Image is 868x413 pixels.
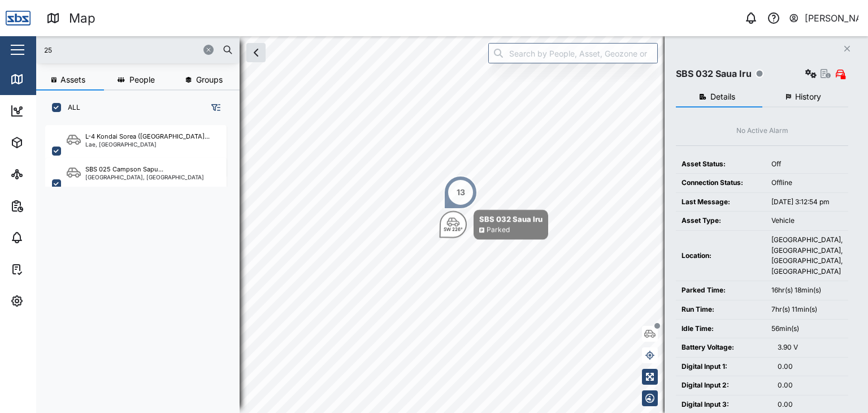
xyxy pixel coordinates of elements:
div: [DATE] 3:12:54 pm [771,197,843,208]
div: SW 226° [444,227,463,232]
div: Parked [487,225,510,236]
div: 0.00 [778,399,843,410]
div: Map [69,8,96,28]
div: Digital Input 2: [682,380,766,391]
div: Map [29,73,55,85]
img: Main Logo [6,6,31,31]
div: Settings [29,295,70,307]
input: Search assets or drivers [43,41,233,58]
div: Lae, [GEOGRAPHIC_DATA] [85,141,210,147]
div: Alarms [29,231,64,244]
span: People [129,76,155,84]
div: Assets [29,136,64,149]
div: Off [771,159,843,170]
input: Search by People, Asset, Geozone or Place [488,43,658,63]
div: [PERSON_NAME] [805,11,859,25]
div: Battery Voltage: [682,342,766,353]
div: Digital Input 3: [682,399,766,410]
div: Map marker [444,175,478,209]
div: 13 [457,186,465,199]
div: SBS 025 Campson Sapu... [85,165,163,174]
div: Connection Status: [682,178,760,188]
div: Asset Status: [682,159,760,170]
div: 16hr(s) 18min(s) [771,285,843,296]
div: Digital Input 1: [682,362,766,372]
div: Run Time: [682,304,760,315]
span: History [795,93,821,101]
label: ALL [61,103,80,112]
span: Details [710,93,735,101]
div: SBS 032 Saua Iru [676,67,752,81]
span: Groups [196,76,223,84]
div: Reports [29,200,68,212]
div: SBS 032 Saua Iru [479,214,542,225]
div: [GEOGRAPHIC_DATA], [GEOGRAPHIC_DATA], [GEOGRAPHIC_DATA], [GEOGRAPHIC_DATA] [771,235,843,277]
div: Sites [29,168,57,180]
div: L-4 Kondai Sorea ([GEOGRAPHIC_DATA]... [85,132,210,141]
div: Vehicle [771,216,843,226]
div: Parked Time: [682,285,760,296]
div: Location: [682,251,760,261]
div: Tasks [29,263,60,276]
button: [PERSON_NAME] [788,10,859,26]
span: Assets [60,76,85,84]
div: 3.90 V [778,342,843,353]
canvas: Map [36,36,868,413]
div: Offline [771,178,843,188]
div: 0.00 [778,362,843,372]
div: Map marker [440,210,548,240]
div: 0.00 [778,380,843,391]
div: [GEOGRAPHIC_DATA], [GEOGRAPHIC_DATA] [85,174,204,180]
div: 56min(s) [771,324,843,334]
div: grid [45,121,239,404]
div: No Active Alarm [736,126,788,136]
div: Idle Time: [682,324,760,334]
div: Asset Type: [682,216,760,226]
div: Dashboard [29,105,80,117]
div: Last Message: [682,197,760,208]
div: 7hr(s) 11min(s) [771,304,843,315]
